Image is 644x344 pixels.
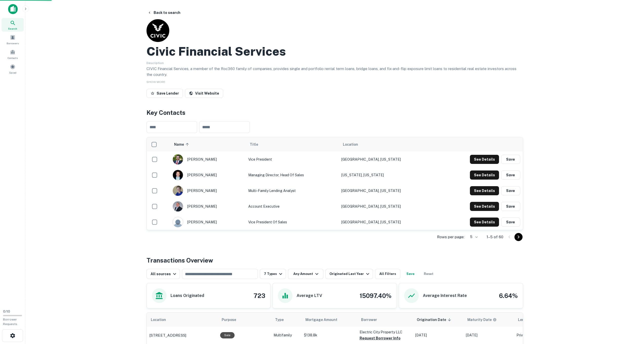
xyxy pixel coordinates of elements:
span: Origination Date [417,317,453,323]
button: Reset [421,269,437,279]
button: See Details [470,155,499,164]
span: Name [174,141,191,147]
button: Save [501,170,520,180]
button: Save [501,155,520,164]
button: Save [501,186,520,195]
img: 9c8pery4andzj6ohjkjp54ma2 [173,217,183,227]
span: Mortgage Amount [305,317,344,323]
a: Search [2,18,24,32]
span: Borrower [361,317,377,323]
td: [GEOGRAPHIC_DATA], [US_STATE] [339,183,438,199]
span: Purpose [222,317,243,323]
img: capitalize-icon.png [8,4,18,14]
h4: 6.64% [499,291,518,300]
span: Location [343,141,358,147]
span: Search [8,27,17,31]
div: [PERSON_NAME] [173,154,243,165]
a: Visit Website [185,89,223,98]
a: Contacts [2,47,24,61]
button: All sources [147,269,180,279]
p: Electric City Property LLC [360,329,410,335]
th: Location [147,313,218,327]
th: Title [246,137,339,152]
div: [PERSON_NAME] [173,185,243,196]
td: Vice President of Sales [246,214,339,230]
div: [PERSON_NAME] [173,170,243,180]
th: Origination Date [413,313,463,327]
button: Any Amount [288,269,323,279]
div: Originated Last Year [329,271,371,277]
div: [PERSON_NAME] [173,217,243,227]
span: Lender Type [518,317,539,323]
span: Description [147,61,164,65]
button: Save Lender [147,89,183,98]
img: 1577476763685 [173,186,183,196]
span: Maturity dates displayed may be estimated. Please contact the lender for the most accurate maturi... [467,317,503,322]
p: Multifamily [274,333,299,338]
div: All sources [151,271,178,277]
span: Borrower Requests [3,318,17,326]
p: [STREET_ADDRESS] [149,332,186,338]
span: SHOW MORE [147,80,165,84]
button: Save [501,202,520,211]
span: Location [151,317,173,323]
th: Borrower [357,313,413,327]
h4: Transactions Overview [147,256,213,265]
button: Originated Last Year [325,269,373,279]
div: Sale [220,332,235,338]
th: Location [339,137,438,152]
td: Vice President [246,152,339,167]
span: Borrowers [7,41,19,45]
p: 1–5 of 60 [487,234,503,240]
span: Saved [9,71,16,75]
h6: Loans Originated [171,293,204,299]
h4: Key Contacts [147,108,523,117]
a: Saved [2,62,24,76]
button: Save [501,218,520,227]
button: See Details [470,218,499,227]
button: All Filters [375,269,400,279]
h4: 723 [254,291,265,300]
td: Account Executive [246,199,339,214]
div: [PERSON_NAME] [173,201,243,212]
img: 1567548129890 [173,154,183,164]
button: 7 Types [260,269,286,279]
td: [GEOGRAPHIC_DATA], [US_STATE] [339,214,438,230]
td: Multi-Family Lending Analyst [246,183,339,199]
img: 1681575477146 [173,170,183,180]
h2: Civic Financial Services [147,44,286,59]
p: CIVIC Financial Services, a member of the Roc360 family of companies, provides single and portfol... [147,66,523,78]
button: Request Borrower Info [360,335,401,341]
p: [DATE] [466,333,511,338]
span: Title [250,141,265,147]
td: [GEOGRAPHIC_DATA], [US_STATE] [339,199,438,214]
iframe: Chat Widget [619,304,644,328]
th: Type [271,313,301,327]
td: [GEOGRAPHIC_DATA], [US_STATE] [339,152,438,167]
th: Mortgage Amount [301,313,357,327]
p: [DATE] [415,333,461,338]
a: Borrowers [2,33,24,46]
div: scrollable content [147,137,523,230]
button: See Details [470,202,499,211]
img: 1678736089388 [173,201,183,211]
h6: Average Interest Rate [423,293,467,299]
p: Private Money [516,333,557,338]
h6: Maturity Date [467,317,492,322]
span: Type [275,317,290,323]
th: Maturity dates displayed may be estimated. Please contact the lender for the most accurate maturi... [463,313,514,327]
h6: Average LTV [297,293,322,299]
td: [US_STATE], [US_STATE] [339,167,438,183]
td: Managing Director, Head of Sales [246,167,339,183]
button: Go to next page [514,233,523,241]
a: [STREET_ADDRESS] [149,332,215,338]
button: Back to search [146,8,182,17]
button: See Details [470,170,499,180]
button: Save your search to get updates of matches that match your search criteria. [402,269,419,279]
p: Rows per page: [437,234,464,240]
